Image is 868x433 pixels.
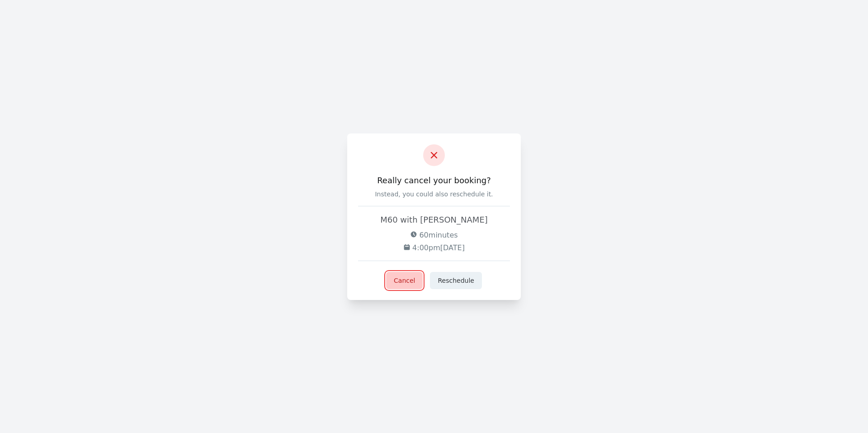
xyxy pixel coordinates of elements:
h2: M60 with [PERSON_NAME] [358,214,510,226]
p: 60 minutes [358,230,510,241]
p: 4:00pm[DATE] [358,243,510,253]
h3: Really cancel your booking? [358,175,510,186]
p: Instead, you could also reschedule it. [358,190,510,199]
button: Cancel [386,272,423,289]
button: Reschedule [430,272,481,289]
